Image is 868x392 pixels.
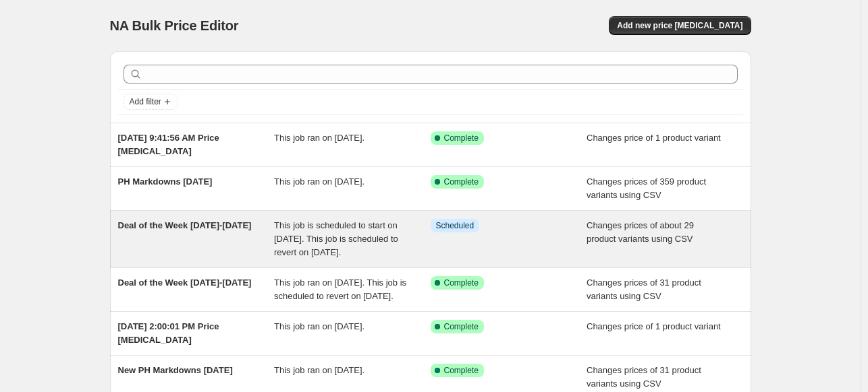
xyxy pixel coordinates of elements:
span: This job ran on [DATE]. [274,133,364,143]
span: Scheduled [436,220,474,231]
span: Deal of the Week [DATE]-[DATE] [118,277,252,288]
span: Changes prices of about 29 product variants using CSV [587,220,694,244]
span: Changes prices of 31 product variants using CSV [587,277,701,301]
span: Deal of the Week [DATE]-[DATE] [118,220,252,230]
span: Complete [444,133,479,143]
span: This job is scheduled to start on [DATE]. This job is scheduled to revert on [DATE]. [274,220,398,257]
span: Add filter [130,96,161,107]
button: Add filter [124,94,178,110]
span: This job ran on [DATE]. [274,176,364,187]
span: Complete [444,321,479,332]
span: Complete [444,277,479,288]
span: Complete [444,365,479,376]
span: This job ran on [DATE]. [274,321,364,331]
span: This job ran on [DATE]. [274,365,364,375]
span: Changes prices of 31 product variants using CSV [587,365,701,389]
span: Complete [444,176,479,187]
span: PH Markdowns [DATE] [118,176,213,187]
span: NA Bulk Price Editor [110,18,239,33]
span: This job ran on [DATE]. This job is scheduled to revert on [DATE]. [274,277,406,301]
span: Changes prices of 359 product variants using CSV [587,176,706,200]
span: Changes price of 1 product variant [587,321,721,331]
span: [DATE] 2:00:01 PM Price [MEDICAL_DATA] [118,321,219,345]
span: Changes price of 1 product variant [587,133,721,143]
button: Add new price [MEDICAL_DATA] [609,16,751,35]
span: New PH Markdowns [DATE] [118,365,233,375]
span: Add new price [MEDICAL_DATA] [617,20,742,31]
span: [DATE] 9:41:56 AM Price [MEDICAL_DATA] [118,133,219,156]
